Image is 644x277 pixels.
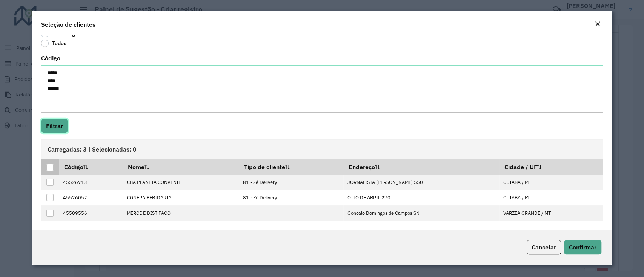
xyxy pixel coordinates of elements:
th: Código [59,159,123,174]
div: Carregadas: 3 | Selecionadas: 0 [41,139,603,159]
td: 81 - Zé Delivery [239,190,343,205]
td: CUIABA / MT [499,175,603,190]
th: Endereço [343,159,499,174]
td: CBA PLANETA CONVENIE [123,175,239,190]
button: Close [592,20,603,29]
td: 45526052 [59,190,123,205]
span: Cancelar [532,243,556,251]
th: Nome [123,159,239,174]
td: 81 - Zé Delivery [239,175,343,190]
td: Goncalo Domingos de Campos SN [343,205,499,221]
span: Confirmar [569,243,596,251]
td: JORNALISTA [PERSON_NAME] 550 [343,175,499,190]
label: Todos [41,40,66,47]
td: VARZEA GRANDE / MT [499,205,603,221]
td: 45509556 [59,205,123,221]
td: CONFRA BEBIDARIA [123,190,239,205]
em: Fechar [595,21,601,27]
button: Cancelar [527,240,561,254]
td: MERCE E DIST PACO [123,205,239,221]
td: CUIABA / MT [499,190,603,205]
button: Filtrar [41,119,68,133]
h4: Seleção de clientes [41,20,95,29]
td: OITO DE ABRIL 270 [343,190,499,205]
th: Cidade / UF [499,159,603,174]
th: Tipo de cliente [239,159,343,174]
td: 45526713 [59,175,123,190]
button: Confirmar [564,240,601,254]
label: Código [41,54,60,63]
